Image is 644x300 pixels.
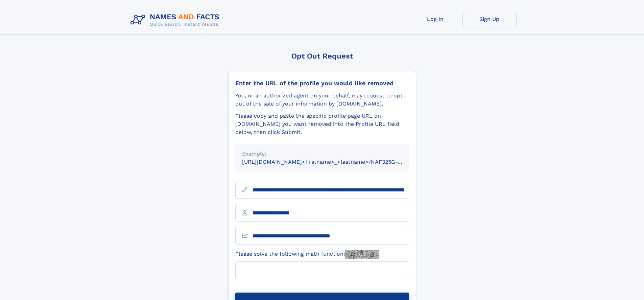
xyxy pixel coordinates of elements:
[242,159,422,165] small: [URL][DOMAIN_NAME]<firstname>_<lastname>/NAF325G-xxxxxxxx
[128,11,225,29] img: Logo Names and Facts
[462,11,517,27] a: Sign Up
[235,250,379,259] label: Please solve the following math function:
[242,150,402,158] div: Example:
[235,112,409,136] div: Please copy and paste the specific profile page URL on [DOMAIN_NAME] you want removed into the Pr...
[235,79,409,87] div: Enter the URL of the profile you would like removed
[228,52,416,60] div: Opt Out Request
[235,92,409,108] div: You, or an authorized agent on your behalf, may request to opt-out of the sale of your informatio...
[408,11,462,27] a: Log In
